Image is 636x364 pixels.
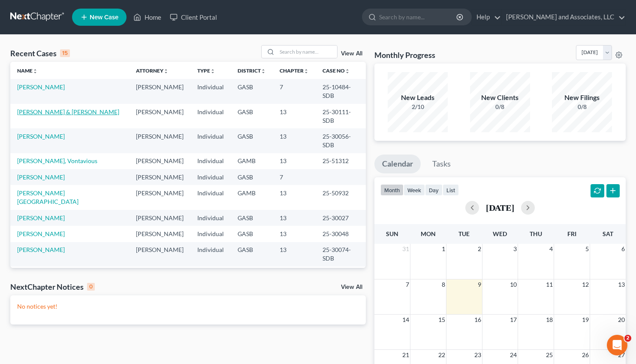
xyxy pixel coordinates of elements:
[273,185,316,209] td: 13
[581,279,590,290] span: 12
[210,69,215,74] i: unfold_more
[231,226,273,242] td: GASB
[458,230,470,237] span: Tue
[190,104,231,128] td: Individual
[261,69,266,74] i: unfold_more
[386,230,398,237] span: Sun
[273,210,316,226] td: 13
[421,230,436,237] span: Mon
[231,79,273,103] td: GASB
[380,184,404,196] button: month
[166,9,221,25] a: Client Portal
[17,302,359,311] p: No notices yet!
[585,244,590,254] span: 5
[316,226,365,242] td: 25-30048
[33,69,38,74] i: unfold_more
[129,128,190,153] td: [PERSON_NAME]
[163,69,169,74] i: unfold_more
[190,79,231,103] td: Individual
[486,203,514,212] h2: [DATE]
[273,128,316,153] td: 13
[509,350,518,360] span: 24
[129,104,190,128] td: [PERSON_NAME]
[470,93,530,103] div: New Clients
[129,169,190,185] td: [PERSON_NAME]
[552,103,612,111] div: 0/8
[345,69,350,74] i: unfold_more
[581,315,590,325] span: 19
[425,155,458,173] a: Tasks
[197,67,215,74] a: Typeunfold_more
[472,9,501,25] a: Help
[509,279,518,290] span: 10
[273,242,316,267] td: 13
[549,244,554,254] span: 4
[190,226,231,242] td: Individual
[473,315,482,325] span: 16
[316,104,365,128] td: 25-30111-SDB
[603,230,613,237] span: Sat
[530,230,542,237] span: Thu
[190,267,231,291] td: Individual
[231,242,273,267] td: GASB
[17,189,78,205] a: [PERSON_NAME][GEOGRAPHIC_DATA]
[437,350,446,360] span: 22
[190,185,231,209] td: Individual
[17,83,65,91] a: [PERSON_NAME]
[477,244,482,254] span: 2
[304,69,309,74] i: unfold_more
[129,153,190,169] td: [PERSON_NAME]
[231,185,273,209] td: GAMB
[60,49,70,57] div: 15
[17,214,65,221] a: [PERSON_NAME]
[316,128,365,153] td: 25-30056-SDB
[129,79,190,103] td: [PERSON_NAME]
[129,226,190,242] td: [PERSON_NAME]
[190,242,231,267] td: Individual
[437,315,446,325] span: 15
[405,279,410,290] span: 7
[129,9,166,25] a: Home
[316,185,365,209] td: 25-50932
[273,169,316,185] td: 7
[624,335,631,342] span: 2
[545,350,554,360] span: 25
[502,9,625,25] a: [PERSON_NAME] and Associates, LLC
[552,93,612,103] div: New Filings
[231,169,273,185] td: GASB
[316,210,365,226] td: 25-30027
[238,67,266,74] a: Districtunfold_more
[17,173,65,181] a: [PERSON_NAME]
[617,279,626,290] span: 13
[617,315,626,325] span: 20
[567,230,576,237] span: Fri
[17,246,65,253] a: [PERSON_NAME]
[401,244,410,254] span: 31
[316,79,365,103] td: 25-10484-SDB
[90,14,118,21] span: New Case
[231,128,273,153] td: GASB
[231,267,273,291] td: GASB
[404,184,425,196] button: week
[316,153,365,169] td: 25-51312
[493,230,507,237] span: Wed
[545,279,554,290] span: 11
[545,315,554,325] span: 18
[316,242,365,267] td: 25-30074-SDB
[17,67,38,74] a: Nameunfold_more
[273,79,316,103] td: 7
[441,279,446,290] span: 8
[280,67,309,74] a: Chapterunfold_more
[425,184,443,196] button: day
[129,242,190,267] td: [PERSON_NAME]
[273,153,316,169] td: 13
[87,283,95,291] div: 0
[607,335,627,355] iframe: Intercom live chat
[512,244,518,254] span: 3
[379,9,458,25] input: Search by name...
[190,153,231,169] td: Individual
[10,48,70,58] div: Recent Cases
[277,45,337,58] input: Search by name...
[231,210,273,226] td: GASB
[401,315,410,325] span: 14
